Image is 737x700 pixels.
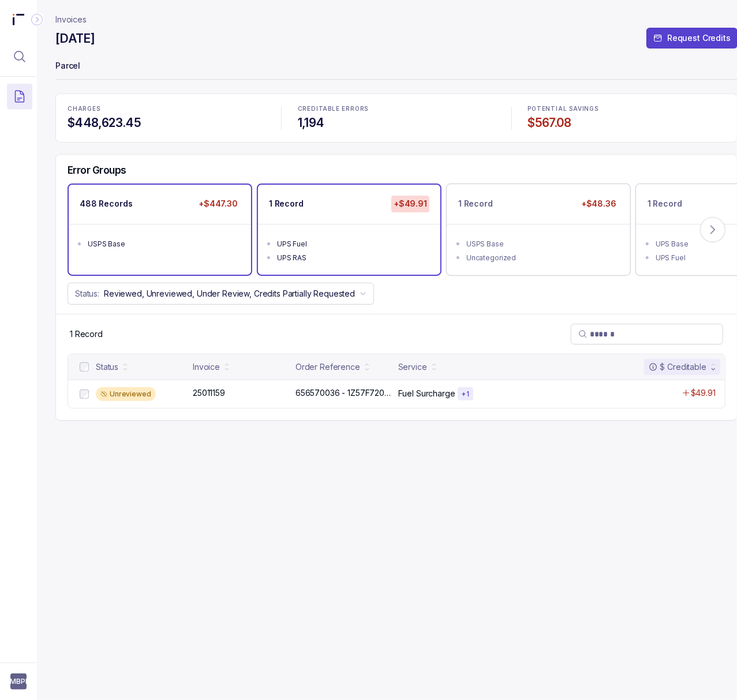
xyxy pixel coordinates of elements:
div: Remaining page entries [70,328,103,340]
button: Menu Icon Button MagnifyingGlassIcon [7,44,32,69]
div: UPS Fuel [277,238,428,250]
button: Status:Reviewed, Unreviewed, Under Review, Credits Partially Requested [68,283,374,305]
p: 1 Record [269,198,304,209]
p: 1 Record [70,328,103,340]
p: Request Credits [667,32,731,44]
p: +$48.36 [579,196,619,212]
p: 1 Record [458,198,493,209]
p: $49.91 [691,387,716,399]
p: Status: [75,288,99,300]
h4: $448,623.45 [68,115,265,131]
div: Order Reference [295,361,360,373]
nav: breadcrumb [55,14,87,25]
h4: [DATE] [55,31,95,47]
button: Menu Icon Button DocumentTextIcon [7,84,32,109]
p: 488 Records [80,198,132,209]
div: UPS RAS [277,252,428,264]
p: CHARGES [68,106,265,113]
div: Uncategorized [466,252,618,264]
p: Reviewed, Unreviewed, Under Review, Credits Partially Requested [104,288,355,300]
p: POTENTIAL SAVINGS [528,106,725,113]
input: checkbox-checkbox [80,390,89,399]
p: CREDITABLE ERRORS [298,106,495,113]
input: checkbox-checkbox [80,362,89,372]
div: Service [398,361,427,373]
p: + 1 [461,390,470,399]
div: Collapse Icon [30,13,44,27]
p: 1 Record [648,198,682,209]
div: Invoice [193,361,220,373]
p: +$447.30 [196,196,240,212]
h5: Error Groups [68,164,126,177]
p: 25011159 [193,387,225,399]
h4: 1,194 [298,115,495,131]
div: Unreviewed [96,387,156,401]
div: $ Creditable [649,361,706,373]
p: +$49.91 [391,196,429,212]
div: Status [96,361,118,373]
p: Fuel Surcharge [398,388,455,399]
p: 656570036 - 1Z57F7200323201887 [295,387,391,399]
div: USPS Base [466,238,618,250]
a: Invoices [55,14,87,25]
h4: $567.08 [528,115,725,131]
div: USPS Base [88,238,239,250]
button: User initials [10,673,27,690]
